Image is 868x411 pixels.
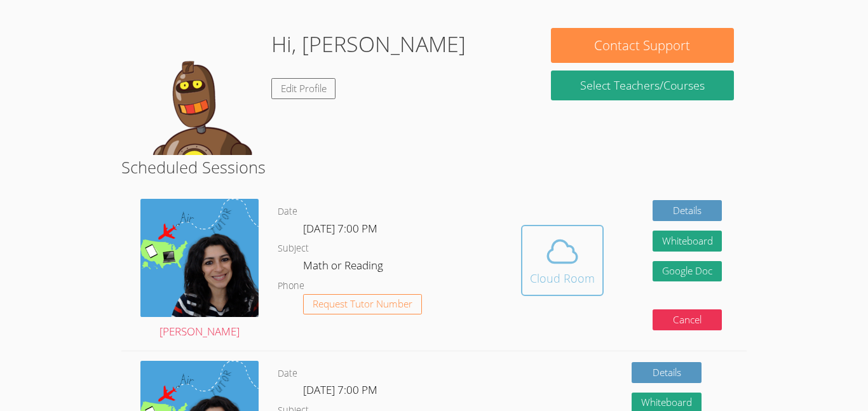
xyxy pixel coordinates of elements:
[653,261,722,282] a: Google Doc
[140,199,259,341] a: [PERSON_NAME]
[551,28,734,63] button: Contact Support
[303,382,377,397] span: [DATE] 7:00 PM
[134,28,261,155] img: default.png
[653,231,722,252] button: Whiteboard
[121,155,747,179] h2: Scheduled Sessions
[303,221,377,236] span: [DATE] 7:00 PM
[653,200,722,221] a: Details
[653,309,722,330] button: Cancel
[632,362,702,383] a: Details
[278,366,297,382] dt: Date
[303,294,422,315] button: Request Tutor Number
[551,71,734,100] a: Select Teachers/Courses
[303,257,386,278] dd: Math or Reading
[278,278,304,294] dt: Phone
[271,28,466,60] h1: Hi, [PERSON_NAME]
[278,204,297,220] dt: Date
[140,199,259,317] img: air%20tutor%20avatar.png
[271,78,336,99] a: Edit Profile
[530,269,595,287] div: Cloud Room
[313,299,412,309] span: Request Tutor Number
[521,225,604,296] button: Cloud Room
[278,241,309,257] dt: Subject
